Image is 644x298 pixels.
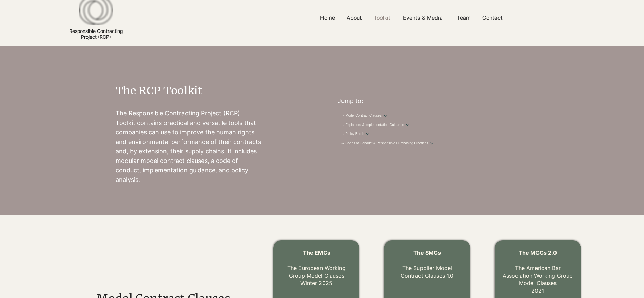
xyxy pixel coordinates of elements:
[341,141,428,146] a: → Codes of Conduct & Responsible Purchasing Practices
[317,10,338,25] p: Home
[69,28,123,40] a: Responsible ContractingProject (RCP)
[479,10,506,25] p: Contact
[341,132,364,137] a: → Policy Briefs
[406,123,409,127] button: More → Explainers & Implementation Guidance pages
[303,249,330,256] span: The EMCs
[399,10,446,25] p: Events & Media
[315,10,341,25] a: Home
[452,10,477,25] a: Team
[366,132,369,136] button: More → Policy Briefs pages
[398,10,452,25] a: Events & Media
[341,123,404,128] a: → Explainers & Implementation Guidance
[338,97,483,105] p: Jump to:
[341,113,382,119] a: → Model Contract Clauses
[519,249,557,256] span: The MCCs 2.0
[477,10,510,25] a: Contact
[341,10,369,25] a: About
[384,114,387,118] button: More → Model Contract Clauses pages
[413,249,441,256] a: The SMCs
[370,10,394,25] p: Toolkit
[503,249,573,294] a: The MCCs 2.0 The American Bar Association Working Group Model Clauses2021
[116,84,202,98] span: The RCP Toolkit
[116,109,263,185] p: The Responsible Contracting Project (RCP) Toolkit contains practical and versatile tools that com...
[338,113,443,147] nav: Site
[343,10,365,25] p: About
[430,142,433,145] button: More → Codes of Conduct & Responsible Purchasing Practices pages
[240,10,585,25] nav: Site
[401,264,453,279] a: The Supplier Model Contract Clauses 1.0
[287,249,346,286] a: The EMCs The European Working Group Model ClausesWinter 2025
[453,10,474,25] p: Team
[369,10,398,25] a: Toolkit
